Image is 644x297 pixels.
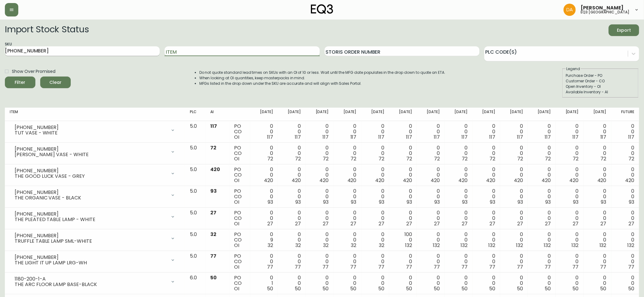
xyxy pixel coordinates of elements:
[422,188,440,205] div: 0 0
[533,145,551,162] div: 0 0
[394,167,412,183] div: 0 0
[378,263,384,270] span: 77
[628,220,634,227] span: 27
[255,232,273,248] div: 0 9
[311,145,329,162] div: 0 0
[15,238,167,244] div: TRUFFLE TABLE LAMP SML-WHITE
[517,263,523,270] span: 77
[450,275,468,292] div: 0 0
[477,145,495,162] div: 0 0
[488,242,495,249] span: 132
[589,145,607,162] div: 0 0
[516,242,523,249] span: 132
[234,145,245,162] div: PO CO
[255,210,273,227] div: 0 0
[450,167,468,183] div: 0 0
[210,252,216,259] span: 77
[268,199,273,206] span: 93
[417,108,445,121] th: [DATE]
[572,242,579,249] span: 132
[366,145,384,162] div: 0 0
[15,130,167,136] div: TUT VASE - WHITE
[477,188,495,205] div: 0 0
[10,188,180,202] div: [PHONE_NUMBER]THE ORGANIC VASE - BLACK
[347,177,357,184] span: 420
[15,211,167,217] div: [PHONE_NUMBER]
[351,220,357,227] span: 27
[185,208,205,229] td: 5.0
[601,155,607,162] span: 72
[616,210,634,227] div: 0 0
[351,155,357,162] span: 72
[379,155,384,162] span: 72
[434,220,440,227] span: 27
[517,220,523,227] span: 27
[338,210,356,227] div: 0 0
[505,167,523,183] div: 0 0
[185,251,205,273] td: 5.0
[406,263,412,270] span: 77
[12,68,55,75] span: Show Over Promised
[601,199,607,206] span: 93
[15,190,167,195] div: [PHONE_NUMBER]
[338,123,356,140] div: 0 0
[283,145,301,162] div: 0 0
[628,134,634,141] span: 117
[505,145,523,162] div: 0 0
[255,123,273,140] div: 0 0
[15,282,167,287] div: THE ARC FLOOR LAMP BASE-BLACK
[500,108,528,121] th: [DATE]
[545,155,551,162] span: 72
[185,143,205,164] td: 5.0
[15,195,167,201] div: THE ORGANIC VASE - BLACK
[15,168,167,174] div: [PHONE_NUMBER]
[581,5,624,10] span: [PERSON_NAME]
[422,232,440,248] div: 0 0
[323,220,329,227] span: 27
[234,167,245,183] div: PO CO
[199,70,446,75] li: Do not quote standard lead times on SKUs with an OI of 10 or less. Wait until the MFG date popula...
[405,242,412,249] span: 132
[311,253,329,270] div: 0 0
[15,174,167,179] div: THE GOOD LUCK VASE - GREY
[234,220,239,227] span: OI
[560,253,578,270] div: 0 0
[609,24,639,36] button: Export
[611,108,639,121] th: Future
[589,253,607,270] div: 0 0
[566,78,635,84] div: Customer Order - CO
[394,188,412,205] div: 0 0
[627,242,634,249] span: 132
[283,253,301,270] div: 0 0
[311,4,333,14] img: logo
[255,167,273,183] div: 0 0
[589,210,607,227] div: 0 0
[422,145,440,162] div: 0 0
[45,79,66,86] span: Clear
[533,123,551,140] div: 0 0
[234,253,245,270] div: PO CO
[394,275,412,292] div: 0 0
[210,144,216,151] span: 72
[422,253,440,270] div: 0 0
[234,123,245,140] div: PO CO
[545,263,551,270] span: 77
[210,209,216,216] span: 27
[10,145,180,159] div: [PHONE_NUMBER][PERSON_NAME] VASE - WHITE
[323,242,329,249] span: 32
[616,188,634,205] div: 0 0
[311,188,329,205] div: 0 0
[255,188,273,205] div: 0 0
[267,220,273,227] span: 27
[394,232,412,248] div: 100 0
[616,123,634,140] div: 0 0
[389,108,417,121] th: [DATE]
[616,145,634,162] div: 0 0
[542,177,551,184] span: 420
[267,263,273,270] span: 77
[628,263,634,270] span: 77
[283,167,301,183] div: 0 0
[210,166,220,173] span: 420
[295,220,301,227] span: 27
[338,145,356,162] div: 0 0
